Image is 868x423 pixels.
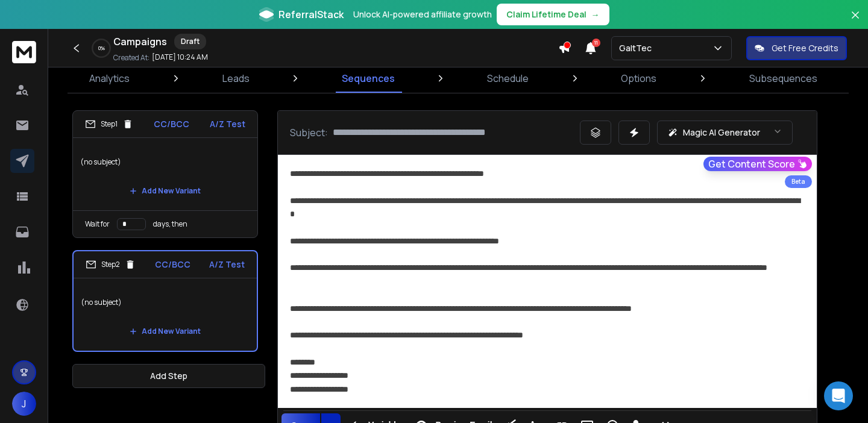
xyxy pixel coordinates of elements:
[591,8,600,20] span: →
[335,64,402,93] a: Sequences
[155,258,190,271] p: CC/BCC
[785,175,812,188] div: Beta
[353,8,492,20] p: Unlock AI-powered affiliate growth
[772,42,838,54] p: Get Free Credits
[290,125,328,140] p: Subject:
[86,259,136,270] div: Step 2
[81,286,250,319] p: (no subject)
[619,42,656,54] p: GaltTec
[98,45,105,52] p: 0 %
[80,145,250,179] p: (no subject)
[487,71,529,86] p: Schedule
[85,119,133,130] div: Step 1
[12,392,36,416] button: J
[210,118,245,130] p: A/Z Test
[824,381,853,410] div: Open Intercom Messenger
[480,64,536,93] a: Schedule
[621,71,656,86] p: Options
[222,71,250,86] p: Leads
[848,7,863,36] button: Close banner
[120,319,210,343] button: Add New Variant
[683,127,760,139] p: Magic AI Generator
[657,121,793,145] button: Magic AI Generator
[592,39,600,47] span: 11
[749,71,817,86] p: Subsequences
[72,110,258,238] li: Step1CC/BCCA/Z Test(no subject)Add New VariantWait fordays, then
[82,64,137,93] a: Analytics
[497,4,609,25] button: Claim Lifetime Deal→
[72,250,258,352] li: Step2CC/BCCA/Z Test(no subject)Add New Variant
[174,34,206,49] div: Draft
[342,71,395,86] p: Sequences
[154,118,189,130] p: CC/BCC
[89,71,130,86] p: Analytics
[209,258,245,271] p: A/Z Test
[113,53,149,63] p: Created At:
[215,64,257,93] a: Leads
[113,34,167,49] h1: Campaigns
[703,157,812,171] button: Get Content Score
[746,36,847,60] button: Get Free Credits
[614,64,664,93] a: Options
[152,52,208,62] p: [DATE] 10:24 AM
[120,179,210,203] button: Add New Variant
[742,64,825,93] a: Subsequences
[85,219,110,229] p: Wait for
[278,7,344,22] span: ReferralStack
[72,364,265,388] button: Add Step
[153,219,187,229] p: days, then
